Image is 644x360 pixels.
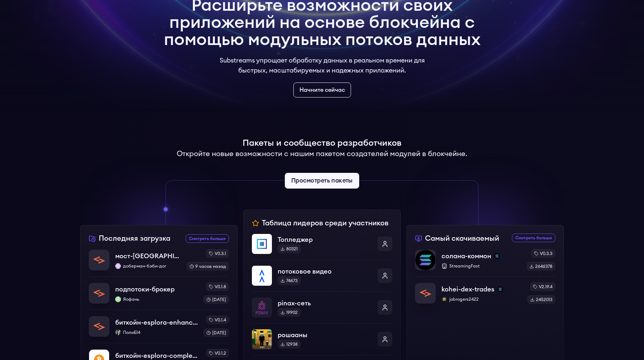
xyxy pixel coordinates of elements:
[441,253,491,259] font: солана-коммон
[293,82,351,97] a: Начните сейчас
[115,352,199,359] font: биткойн-esplora-complete
[89,310,229,343] a: биткойн-esplora-enhancedбиткойн-esplora-enhancedПолиБ14ПолиБ14v0.1.4[DATE]
[252,266,272,286] img: потоковое видео
[115,319,201,326] font: биткойн-esplora-enhanced
[252,260,392,291] a: потоковое видеопотоковое видео74673
[186,234,229,243] a: Посмотреть недавно загруженные пакеты
[278,300,311,306] font: pinax-сеть
[252,234,392,260] a: ТопледжерТопледжер80321
[220,57,425,74] font: Substreams упрощает обработку данных в реальном времени для быстрых, масштабируемых и надежных пр...
[252,234,272,254] img: Топледжер
[497,286,503,292] img: солана
[299,87,345,93] font: Начните сейчас
[278,236,313,243] font: Топледжер
[89,250,109,270] img: мост-солана
[291,178,353,184] font: Просмотреть пакеты
[252,291,392,323] a: pinax-сетьpinax-сеть19902
[278,332,307,338] font: рошааны
[441,286,494,292] font: kohei-dex-trades
[89,316,109,336] img: биткойн-esplora-enhanced
[515,236,552,240] font: Смотреть больше
[494,253,500,259] img: солана
[441,296,447,302] img: jobrogers2422
[177,150,467,157] font: Откройте новые возможности с нашим пакетом создателей модулей в блокчейне.
[415,283,435,303] img: kohei-dex-trades
[89,283,109,303] img: подпотоки-брокер
[415,250,435,270] img: солана-коммон
[115,286,175,292] font: подпотоки-брокер
[89,249,229,276] a: мост-соланамост-[GEOGRAPHIC_DATA]доберман-бэби-догдоберман-бэби-догv0.3.19 часов назад
[123,264,166,268] font: доберман-бэби-дог
[123,330,140,335] font: ПолиБ14
[449,264,480,268] font: StreamingFast
[115,330,121,335] img: ПолиБ14
[89,276,229,310] a: подпотоки-брокерподпотоки-брокерЯофаньЯофаньv0.1.8[DATE]
[278,268,332,275] font: потоковое видео
[415,276,555,304] a: kohei-dex-tradeskohei-dex-tradesсоланаjobrogers2422jobrogers2422v2.19.42452013
[123,297,139,301] font: Яофань
[115,253,201,259] font: мост-[GEOGRAPHIC_DATA]
[243,139,401,147] font: Пакеты и сообщество разработчиков
[449,297,479,301] font: jobrogers2422
[252,323,392,355] a: рошаанырошааны12938
[252,329,272,349] img: рошааны
[415,249,555,276] a: солана-коммонсолана-коммонсоланаStreamingFastv0.3.32646378
[512,234,555,242] a: Посмотреть больше самых скачиваемых пакетов
[189,236,226,241] font: Смотреть больше
[285,173,359,189] a: Просмотреть пакеты
[252,297,272,317] img: pinax-сеть
[115,296,121,302] img: Яофань
[115,263,121,269] img: доберман-бэби-дог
